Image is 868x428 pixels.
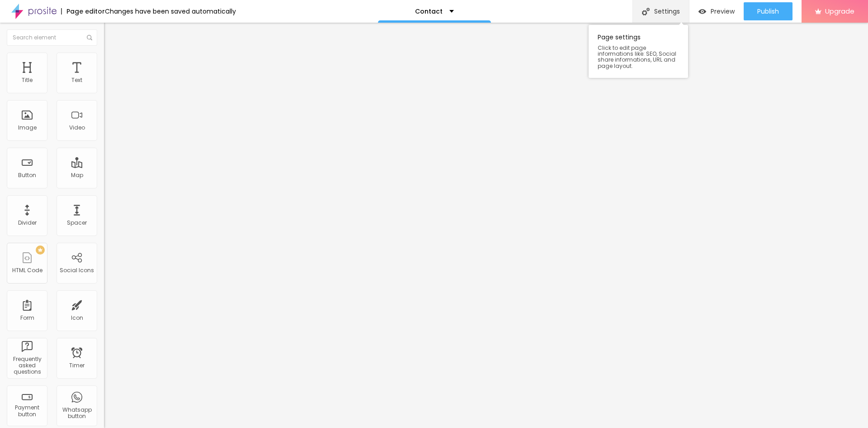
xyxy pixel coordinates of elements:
img: Icone [87,35,92,40]
div: Payment button [9,404,45,418]
div: Divider [18,220,37,226]
img: view-1.svg [698,8,706,15]
div: Page settings [589,25,688,78]
p: Contact [415,8,443,14]
div: Social Icons [60,267,94,274]
div: Image [18,125,37,131]
iframe: Editor [104,23,868,428]
div: HTML Code [12,267,42,274]
div: Timer [69,362,85,369]
span: Click to edit page informations like: SEO, Social share informations, URL and page layout. [598,45,679,69]
div: Page editor [61,8,105,14]
div: Text [71,77,82,83]
span: Upgrade [825,7,854,15]
div: Whatsapp button [59,407,94,420]
div: Changes have been saved automatically [105,8,236,14]
input: Search element [7,29,97,46]
div: Title [22,77,33,83]
div: Frequently asked questions [9,356,45,375]
span: Preview [711,8,735,15]
span: Publish [757,8,779,15]
div: Video [69,125,85,131]
img: Icone [642,8,650,15]
div: Form [20,315,34,321]
div: Spacer [67,220,87,226]
div: Button [18,172,36,178]
div: Map [71,172,83,178]
div: Icon [71,315,83,321]
button: Publish [744,2,793,20]
button: Preview [689,2,744,20]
